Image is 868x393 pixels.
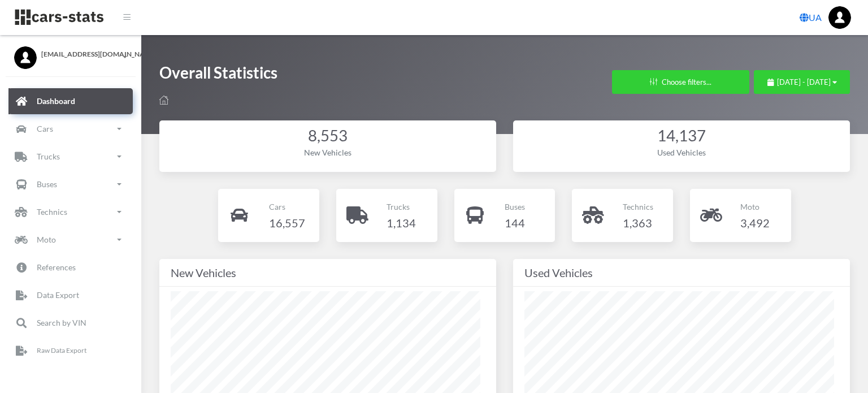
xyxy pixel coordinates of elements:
[387,214,416,232] h4: 1,134
[8,282,133,308] a: Data Export
[171,125,485,147] div: 8,553
[740,214,770,232] h4: 3,492
[8,227,133,253] a: Moto
[37,232,56,247] p: Moto
[8,171,133,197] a: Buses
[37,177,57,191] p: Buses
[524,125,839,147] div: 14,137
[828,6,851,29] img: ...
[623,214,653,232] h4: 1,363
[37,344,86,357] p: Raw Data Export
[8,88,133,114] a: Dashboard
[37,205,67,219] p: Technics
[269,214,305,232] h4: 16,557
[795,6,826,29] a: UA
[269,200,305,214] p: Cars
[37,149,60,163] p: Trucks
[505,214,525,232] h4: 144
[37,260,76,274] p: References
[37,288,79,302] p: Data Export
[8,199,133,225] a: Technics
[612,70,749,94] button: Choose filters...
[740,200,770,214] p: Moto
[14,46,127,59] a: [EMAIL_ADDRESS][DOMAIN_NAME]
[754,70,850,94] button: [DATE] - [DATE]
[505,200,525,214] p: Buses
[37,94,75,108] p: Dashboard
[8,144,133,170] a: Trucks
[37,122,53,136] p: Cars
[171,146,485,158] div: New Vehicles
[524,264,839,282] div: Used Vehicles
[524,146,839,158] div: Used Vehicles
[171,264,485,282] div: New Vehicles
[159,62,277,89] h1: Overall Statistics
[387,200,416,214] p: Trucks
[623,200,653,214] p: Technics
[8,310,133,336] a: Search by VIN
[41,49,127,59] span: [EMAIL_ADDRESS][DOMAIN_NAME]
[37,316,86,330] p: Search by VIN
[8,116,133,142] a: Cars
[8,254,133,280] a: References
[8,338,133,364] a: Raw Data Export
[777,77,831,87] span: [DATE] - [DATE]
[14,8,105,26] img: navbar brand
